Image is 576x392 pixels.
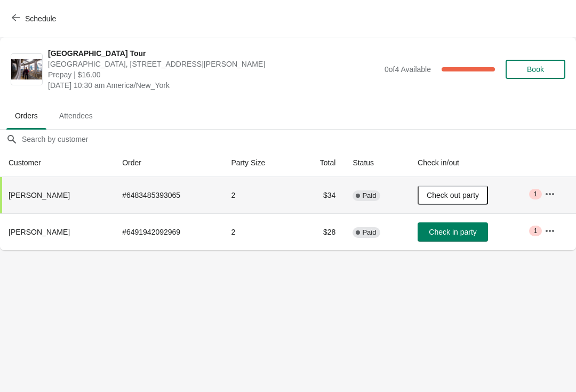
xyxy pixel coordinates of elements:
[409,149,536,177] th: Check in/out
[5,9,65,28] button: Schedule
[9,228,70,236] span: [PERSON_NAME]
[114,177,222,213] td: # 6483485393065
[527,65,544,74] span: Book
[48,80,379,91] span: [DATE] 10:30 am America/New_York
[533,227,537,235] span: 1
[385,65,431,74] span: 0 of 4 Available
[114,213,222,250] td: # 6491942092969
[297,149,344,177] th: Total
[6,106,46,125] span: Orders
[222,149,297,177] th: Party Size
[297,213,344,250] td: $28
[418,222,488,242] button: Check in party
[21,130,576,149] input: Search by customer
[344,149,409,177] th: Status
[429,228,476,236] span: Check in party
[362,191,376,200] span: Paid
[222,213,297,250] td: 2
[11,59,42,80] img: City Hall Tower Tour
[51,106,101,125] span: Attendees
[48,48,379,59] span: [GEOGRAPHIC_DATA] Tour
[48,69,379,80] span: Prepay | $16.00
[297,177,344,213] td: $34
[506,60,565,79] button: Book
[427,191,479,199] span: Check out party
[222,177,297,213] td: 2
[114,149,222,177] th: Order
[25,14,56,23] span: Schedule
[533,190,537,198] span: 1
[418,186,488,205] button: Check out party
[362,228,376,237] span: Paid
[9,191,70,199] span: [PERSON_NAME]
[48,59,379,69] span: [GEOGRAPHIC_DATA], [STREET_ADDRESS][PERSON_NAME]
